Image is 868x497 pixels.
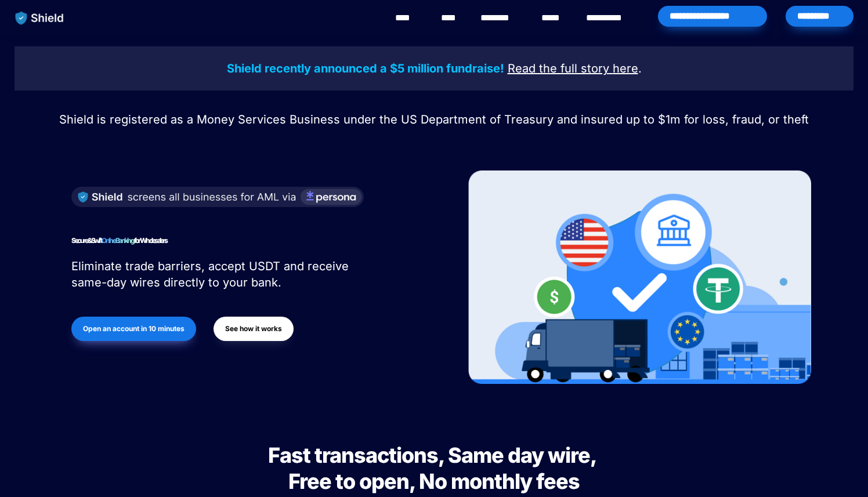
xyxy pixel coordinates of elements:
span: Secure & Swift [71,236,102,245]
strong: See how it works [225,324,282,333]
span: Eliminate trade barriers, accept USDT and receive same-day wires directly to your bank. [71,259,352,289]
strong: Shield recently announced a $5 million fundraise! [227,61,504,75]
span: . [638,61,642,75]
span: Fast transactions, Same day wire, Free to open, No monthly fees [268,442,600,494]
a: Read the full story [508,63,609,75]
button: Open an account in 10 minutes [71,317,196,341]
u: Read the full story [508,61,609,75]
img: website logo [10,6,70,30]
a: Open an account in 10 minutes [71,311,196,347]
strong: Open an account in 10 minutes [83,324,185,333]
span: Shield is registered as a Money Services Business under the US Department of Treasury and insured... [59,113,809,126]
span: Online Banking [102,236,135,245]
a: See how it works [214,311,294,347]
a: here [613,63,638,75]
u: here [613,61,638,75]
button: See how it works [214,317,294,341]
span: for Wholesalers [134,236,167,245]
